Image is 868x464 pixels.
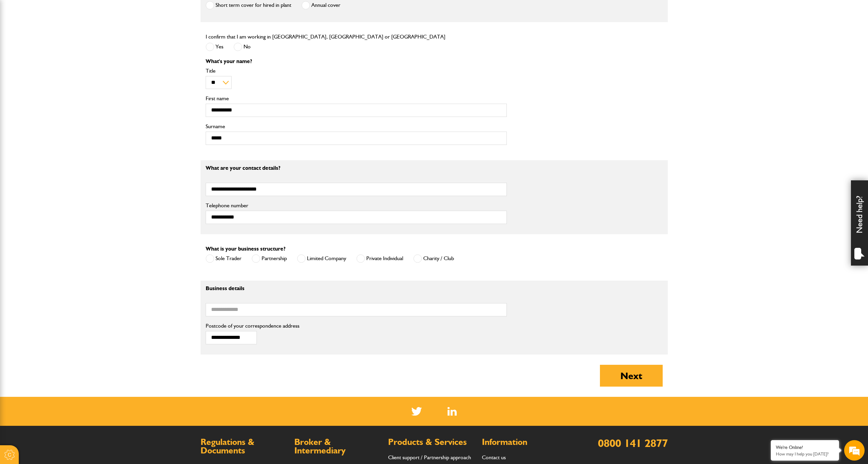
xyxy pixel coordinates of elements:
[206,246,285,252] label: What is your business structure?
[206,124,507,129] label: Surname
[411,407,422,416] img: Twitter
[234,43,251,51] label: No
[301,1,340,10] label: Annual cover
[206,254,241,263] label: Sole Trader
[388,454,471,461] a: Client support / Partnership approach
[12,38,29,47] img: d_20077148190_company_1631870298795_20077148190
[9,123,124,204] textarea: Type your message and hit 'Enter'
[9,63,124,78] input: Enter your last name
[206,286,507,291] p: Business details
[206,59,507,64] p: What's your name?
[482,438,569,447] h2: Information
[600,365,663,387] button: Next
[252,254,287,263] label: Partnership
[388,438,475,447] h2: Products & Services
[206,43,223,51] label: Yes
[447,407,457,416] img: Linked In
[35,38,115,47] div: Chat with us now
[482,454,506,461] a: Contact us
[93,210,124,219] em: Start Chat
[206,68,507,74] label: Title
[776,445,834,450] div: We're Online!
[9,103,124,118] input: Enter your phone number
[851,180,868,266] div: Need help?
[206,323,310,329] label: Postcode of your correspondence address
[206,1,291,10] label: Short term cover for hired in plant
[206,96,507,101] label: First name
[9,83,124,98] input: Enter your email address
[206,165,507,171] p: What are your contact details?
[447,407,457,416] a: LinkedIn
[112,3,128,20] div: Minimize live chat window
[206,203,507,208] label: Telephone number
[413,254,454,263] label: Charity / Club
[356,254,403,263] label: Private Individual
[201,438,288,455] h2: Regulations & Documents
[206,34,445,40] label: I confirm that I am working in [GEOGRAPHIC_DATA], [GEOGRAPHIC_DATA] or [GEOGRAPHIC_DATA]
[294,438,381,455] h2: Broker & Intermediary
[297,254,346,263] label: Limited Company
[598,436,668,450] a: 0800 141 2877
[776,451,834,456] p: How may I help you today?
